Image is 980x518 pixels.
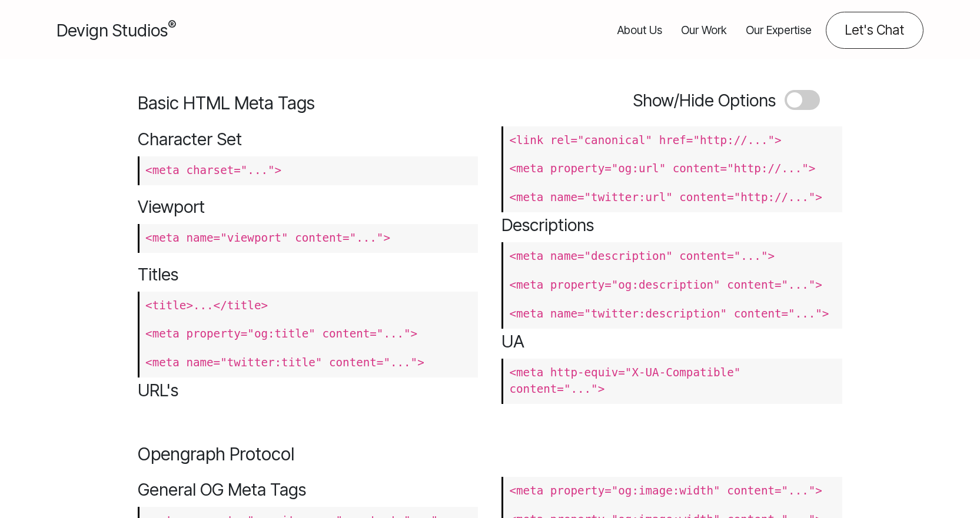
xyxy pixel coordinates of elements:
[501,155,842,183] code: <meta property="og:url" content="http://...">
[633,90,785,110] span: Show/Hide Options
[168,18,176,33] sup: ®
[681,12,727,49] a: Our Work
[746,12,812,49] a: Our Expertise
[138,126,478,152] h4: Character Set
[617,12,662,49] a: About Us
[57,20,176,41] span: Devign Studios
[57,18,176,43] a: Devign Studios® Homepage
[138,156,478,185] code: <meta charset="...">
[826,12,923,49] a: Contact us about your project
[501,126,842,155] code: <link rel="canonical" href="http://...">
[138,90,595,116] h3: Basic HTML Meta Tags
